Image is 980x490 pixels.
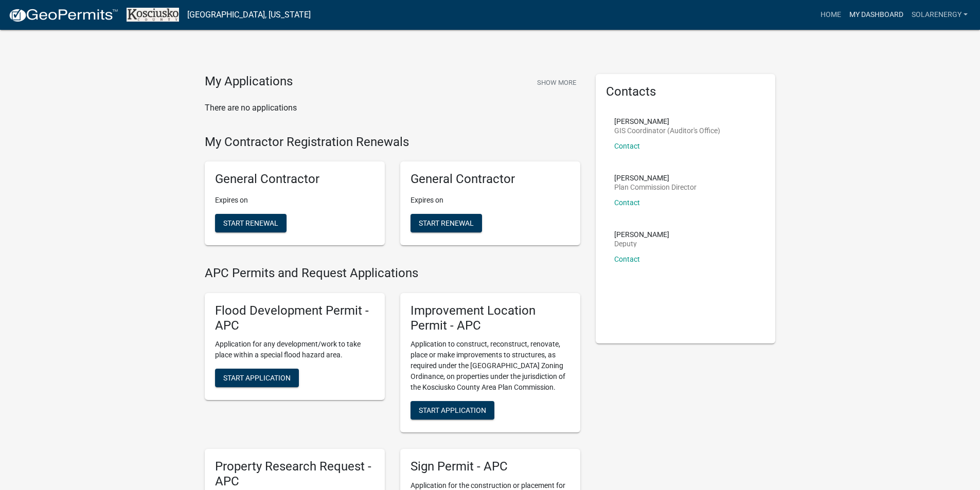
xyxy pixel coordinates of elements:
[614,184,697,191] p: Plan Commission Director
[205,135,580,150] h4: My Contractor Registration Renewals
[205,266,580,281] h4: APC Permits and Request Applications
[614,142,640,150] a: Contact
[411,195,570,206] p: Expires on
[533,74,580,91] button: Show More
[614,255,640,263] a: Contact
[411,303,570,333] h5: Improvement Location Permit - APC
[411,401,494,420] button: Start Application
[907,5,972,25] a: SolarEnergy
[205,102,580,114] p: There are no applications
[215,214,287,232] button: Start Renewal
[614,118,720,125] p: [PERSON_NAME]
[205,74,293,89] h4: My Applications
[411,459,570,474] h5: Sign Permit - APC
[816,5,845,25] a: Home
[215,195,375,206] p: Expires on
[223,374,291,382] span: Start Application
[215,303,375,333] h5: Flood Development Permit - APC
[215,172,375,187] h5: General Contractor
[614,174,697,182] p: [PERSON_NAME]
[419,406,486,414] span: Start Application
[411,214,482,232] button: Start Renewal
[614,127,720,134] p: GIS Coordinator (Auditor's Office)
[845,5,907,25] a: My Dashboard
[215,369,299,387] button: Start Application
[614,231,669,238] p: [PERSON_NAME]
[223,219,278,227] span: Start Renewal
[411,339,570,393] p: Application to construct, reconstruct, renovate, place or make improvements to structures, as req...
[614,240,669,247] p: Deputy
[614,198,640,207] a: Contact
[419,219,474,227] span: Start Renewal
[606,84,765,99] h5: Contacts
[205,135,580,254] wm-registration-list-section: My Contractor Registration Renewals
[411,172,570,187] h5: General Contractor
[187,6,311,24] a: [GEOGRAPHIC_DATA], [US_STATE]
[215,459,375,489] h5: Property Research Request - APC
[215,339,375,360] p: Application for any development/work to take place within a special flood hazard area.
[127,8,179,22] img: Kosciusko County, Indiana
